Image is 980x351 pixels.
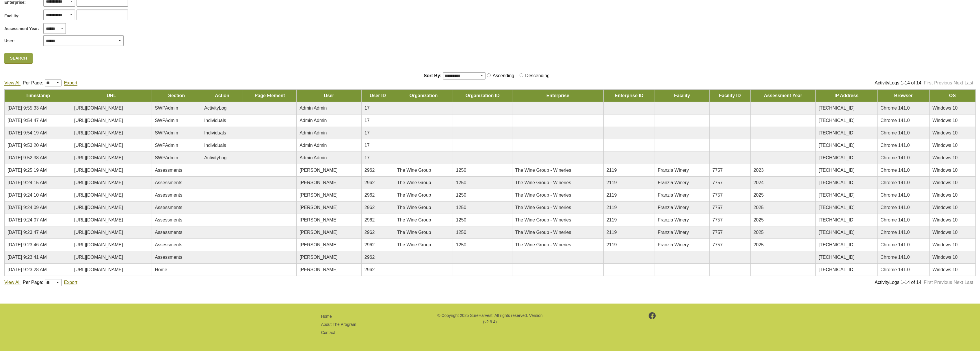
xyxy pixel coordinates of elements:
[155,230,182,235] span: Assessments
[74,193,123,197] span: [URL][DOMAIN_NAME]
[658,242,689,247] span: Franzia Winery
[365,118,370,123] span: 17
[881,230,910,235] span: Chrome 141.0
[754,230,764,235] span: 2025
[155,118,178,123] span: SWPAdmin
[300,168,338,173] span: [PERSON_NAME]
[934,80,952,85] a: Previous
[365,168,375,173] span: 2962
[881,217,910,222] span: Chrome 141.0
[243,90,296,102] td: Page Element
[713,230,723,235] span: 7757
[607,205,617,210] span: 2119
[933,217,958,222] span: Windows 10
[456,168,466,173] span: 1250
[4,13,20,19] span: Facility:
[819,267,854,272] span: [TECHNICAL_ID]
[713,180,723,185] span: 7757
[819,130,854,135] span: [TECHNICAL_ID]
[933,168,958,173] span: Windows 10
[297,90,362,102] td: User
[8,193,47,197] span: [DATE] 9:24:10 AM
[74,205,123,210] span: [URL][DOMAIN_NAME]
[819,143,854,148] span: [TECHNICAL_ID]
[875,280,922,285] span: ActivityLogs 1-14 of 14
[4,38,15,44] span: User:
[204,106,226,110] span: ActivityLog
[300,242,338,247] span: [PERSON_NAME]
[74,155,123,160] span: [URL][DOMAIN_NAME]
[524,73,552,78] label: Descending
[8,155,47,160] span: [DATE] 9:52:38 AM
[655,90,709,102] td: Facility
[155,106,178,110] span: SWPAdmin
[64,280,77,285] a: Export
[933,267,958,272] span: Windows 10
[8,242,47,247] span: [DATE] 9:23:46 AM
[5,90,71,102] td: Timestamp
[74,242,123,247] span: [URL][DOMAIN_NAME]
[881,143,910,148] span: Chrome 141.0
[607,168,617,173] span: 2119
[155,168,182,173] span: Assessments
[658,180,689,185] span: Franzia Winery
[155,242,182,247] span: Assessments
[954,80,963,85] a: Next
[8,130,47,135] span: [DATE] 9:54:19 AM
[933,180,958,185] span: Windows 10
[607,193,617,197] span: 2119
[204,118,226,123] span: Individuals
[300,193,338,197] span: [PERSON_NAME]
[23,280,43,285] span: Per Page:
[933,155,958,160] span: Windows 10
[649,312,656,319] img: footer-facebook.png
[881,242,910,247] span: Chrome 141.0
[4,280,21,285] a: View All
[300,155,327,160] span: Admin Admin
[604,90,655,102] td: Enterprise ID
[436,312,543,325] p: © Copyright 2025 SureHarvest. All rights reserved. Version (v2.9.4)
[515,242,571,247] span: The Wine Group - Wineries
[607,230,617,235] span: 2119
[881,155,910,160] span: Chrome 141.0
[365,255,375,260] span: 2962
[929,90,975,102] td: OS
[365,205,375,210] span: 2962
[933,230,958,235] span: Windows 10
[23,80,43,85] span: Per Page:
[8,168,47,173] span: [DATE] 9:25:19 AM
[934,280,952,285] a: Previous
[713,242,723,247] span: 7757
[754,193,764,197] span: 2025
[819,180,854,185] span: [TECHNICAL_ID]
[365,143,370,148] span: 17
[74,168,123,173] span: [URL][DOMAIN_NAME]
[300,130,327,135] span: Admin Admin
[71,90,152,102] td: URL
[754,217,764,222] span: 2025
[155,143,178,148] span: SWPAdmin
[965,80,973,85] a: Last
[924,80,933,85] a: First
[515,168,571,173] span: The Wine Group - Wineries
[875,80,922,85] span: ActivityLogs 1-14 of 14
[607,217,617,222] span: 2119
[74,255,123,260] span: [URL][DOMAIN_NAME]
[204,155,226,160] span: ActivityLog
[456,180,466,185] span: 1250
[8,106,47,110] span: [DATE] 9:55:33 AM
[300,118,327,123] span: Admin Admin
[365,230,375,235] span: 2962
[155,180,182,185] span: Assessments
[819,118,854,123] span: [TECHNICAL_ID]
[658,205,689,210] span: Franzia Winery
[515,180,571,185] span: The Wine Group - Wineries
[933,255,958,260] span: Windows 10
[8,255,47,260] span: [DATE] 9:23:41 AM
[321,314,332,319] a: Home
[819,168,854,173] span: [TECHNICAL_ID]
[204,130,226,135] span: Individuals
[365,217,375,222] span: 2962
[74,106,123,110] span: [URL][DOMAIN_NAME]
[204,143,226,148] span: Individuals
